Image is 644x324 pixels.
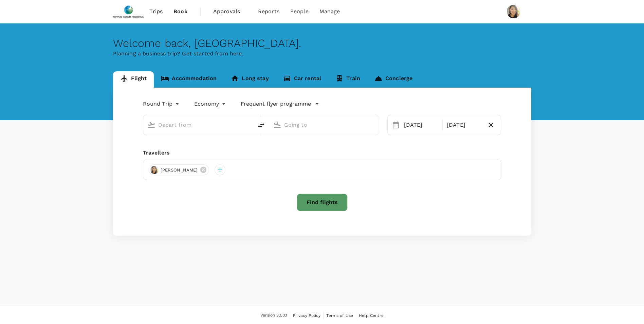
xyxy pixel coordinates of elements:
div: Economy [194,98,227,109]
button: Open [374,124,375,125]
img: Charlotte Khoo [507,5,520,18]
a: Privacy Policy [293,312,320,319]
p: Frequent flyer programme [241,100,311,108]
span: Help Centre [359,313,384,318]
span: People [290,7,309,16]
a: Long stay [224,71,276,88]
a: Terms of Use [326,312,353,319]
span: Trips [149,7,163,16]
button: Frequent flyer programme [241,100,319,108]
div: [DATE] [401,118,441,132]
div: [PERSON_NAME] [149,164,209,175]
p: Planning a business trip? Get started from here. [113,50,531,58]
span: Approvals [213,7,247,16]
span: Manage [319,7,340,16]
img: avatar-67a4c8345a0da.jpeg [150,166,159,174]
span: [PERSON_NAME] [157,167,202,174]
span: Version 3.50.1 [260,312,287,319]
span: Reports [258,7,279,16]
span: Book [173,7,188,16]
span: Terms of Use [326,313,353,318]
a: Car rental [276,71,329,88]
div: Travellers [143,149,501,157]
div: Welcome back , [GEOGRAPHIC_DATA] . [113,37,531,50]
div: [DATE] [444,118,484,132]
a: Accommodation [154,71,224,88]
a: Flight [113,71,154,88]
a: Help Centre [359,312,384,319]
a: Train [328,71,367,88]
a: Concierge [367,71,420,88]
button: Find flights [297,194,348,211]
button: delete [253,117,269,133]
img: Nippon Sanso Holdings Singapore Pte Ltd [113,4,144,19]
div: Round Trip [143,98,181,109]
input: Depart from [158,120,239,130]
span: Privacy Policy [293,313,320,318]
input: Going to [284,120,365,130]
button: Open [248,124,250,125]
